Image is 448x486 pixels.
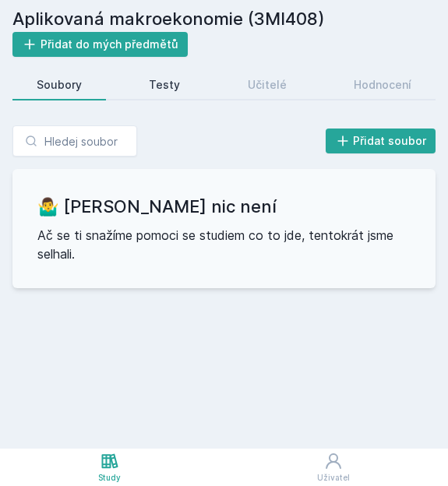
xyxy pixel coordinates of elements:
h3: 🤷‍♂️ [PERSON_NAME] nic není [37,194,411,220]
div: Uživatel [317,472,350,484]
p: Ač se ti snažíme pomoci se studiem co to jde, tentokrát jsme selhali. [37,226,411,263]
h2: Aplikovaná makroekonomie (3MI408) [12,6,436,32]
a: Učitelé [224,69,311,100]
div: Study [98,472,121,484]
a: Testy [125,69,204,100]
a: Hodnocení [330,69,436,100]
div: Hodnocení [354,77,411,93]
button: Přidat do mých předmětů [12,32,188,57]
a: Soubory [12,69,106,100]
a: Uživatel [219,449,448,486]
div: Soubory [37,77,82,93]
button: Přidat soubor [326,129,436,153]
div: Učitelé [248,77,287,93]
div: Testy [149,77,180,93]
input: Hledej soubor [12,125,137,157]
